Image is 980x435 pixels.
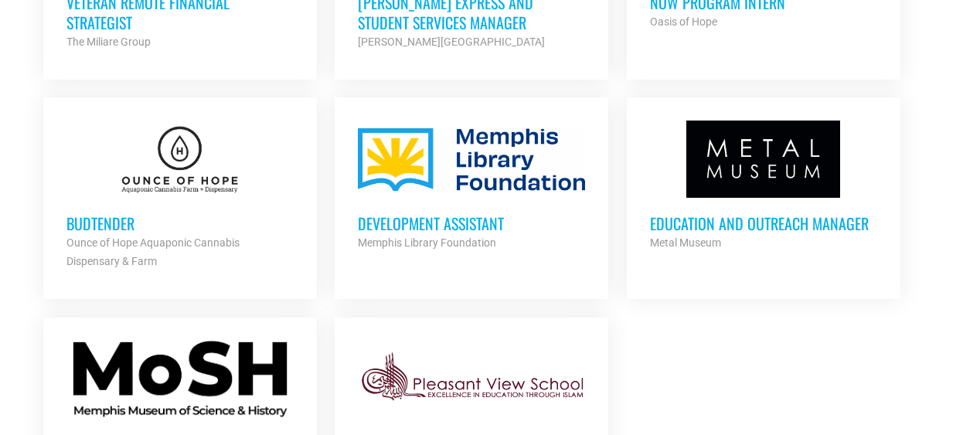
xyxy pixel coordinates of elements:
[66,236,240,267] strong: Ounce of Hope Aquaponic Cannabis Dispensary & Farm
[358,236,496,249] strong: Memphis Library Foundation
[650,15,717,28] strong: Oasis of Hope
[358,36,545,48] strong: [PERSON_NAME][GEOGRAPHIC_DATA]
[66,36,151,48] strong: The Miliare Group
[358,213,585,233] h3: Development Assistant
[650,213,877,233] h3: Education and Outreach Manager
[650,236,721,249] strong: Metal Museum
[66,213,294,233] h3: Budtender
[627,97,900,275] a: Education and Outreach Manager Metal Museum
[43,97,317,294] a: Budtender Ounce of Hope Aquaponic Cannabis Dispensary & Farm
[335,97,608,275] a: Development Assistant Memphis Library Foundation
